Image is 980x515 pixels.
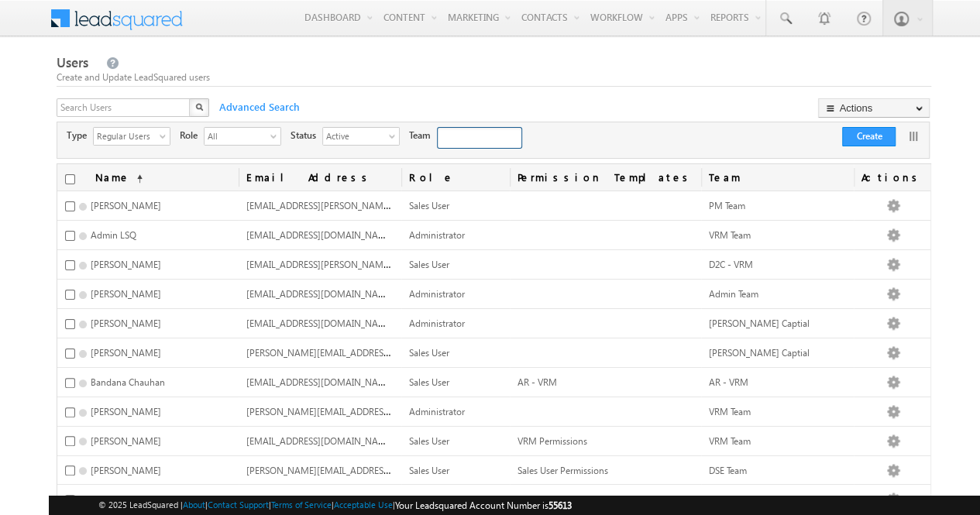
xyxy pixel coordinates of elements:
[57,98,191,117] input: Search Users
[409,129,437,142] span: Team
[180,129,204,142] span: Role
[409,200,449,211] span: Sales User
[246,287,394,300] span: [EMAIL_ADDRESS][DOMAIN_NAME]
[246,228,394,241] span: [EMAIL_ADDRESS][DOMAIN_NAME]
[205,128,268,143] span: All
[183,500,205,510] a: About
[709,347,810,359] span: [PERSON_NAME] Captial
[246,345,465,359] span: [PERSON_NAME][EMAIL_ADDRESS][DOMAIN_NAME]
[98,498,572,513] span: © 2025 LeadSquared | | | | |
[701,164,854,191] span: Team
[57,70,931,84] div: Create and Update LeadSquared users
[548,500,572,511] span: 55613
[409,465,449,476] span: Sales User
[518,376,557,388] span: AR - VRM
[842,127,896,146] button: Create
[94,128,157,143] span: Regular Users
[91,259,161,270] span: [PERSON_NAME]
[208,500,269,510] a: Contact Support
[246,434,394,447] span: [EMAIL_ADDRESS][DOMAIN_NAME]
[246,257,465,270] span: [EMAIL_ADDRESS][PERSON_NAME][DOMAIN_NAME]
[409,288,465,300] span: Administrator
[409,435,449,447] span: Sales User
[709,259,753,270] span: D2C - VRM
[709,435,751,447] span: VRM Team
[389,132,401,140] span: select
[709,493,758,505] span: Admin Team
[409,229,465,241] span: Administrator
[510,164,701,191] span: Permission Templates
[91,406,161,417] span: [PERSON_NAME]
[409,318,465,329] span: Administrator
[409,406,465,417] span: Administrator
[818,98,930,118] button: Actions
[709,406,751,417] span: VRM Team
[91,376,165,388] span: Bandana Chauhan
[57,53,88,71] span: Users
[409,376,449,388] span: Sales User
[395,500,572,511] span: Your Leadsquared Account Number is
[709,200,745,211] span: PM Team
[409,493,465,505] span: Administrator
[91,347,161,359] span: [PERSON_NAME]
[246,463,465,476] span: [PERSON_NAME][EMAIL_ADDRESS][DOMAIN_NAME]
[91,229,136,241] span: Admin LSQ
[67,129,93,142] span: Type
[91,435,161,447] span: [PERSON_NAME]
[211,100,304,114] span: Advanced Search
[401,164,510,191] a: Role
[709,376,748,388] span: AR - VRM
[91,493,161,505] span: [PERSON_NAME]
[91,200,161,211] span: [PERSON_NAME]
[246,316,394,329] span: [EMAIL_ADDRESS][DOMAIN_NAME]
[91,318,161,329] span: [PERSON_NAME]
[239,164,401,191] a: Email Address
[271,500,332,510] a: Terms of Service
[709,229,751,241] span: VRM Team
[130,173,143,185] span: (sorted ascending)
[518,465,608,476] span: Sales User Permissions
[195,103,203,111] img: Search
[323,128,387,143] span: Active
[160,132,172,140] span: select
[91,288,161,300] span: [PERSON_NAME]
[709,318,810,329] span: [PERSON_NAME] Captial
[709,465,747,476] span: DSE Team
[88,164,150,191] a: Name
[409,259,449,270] span: Sales User
[246,375,394,388] span: [EMAIL_ADDRESS][DOMAIN_NAME]
[246,198,465,211] span: [EMAIL_ADDRESS][PERSON_NAME][DOMAIN_NAME]
[270,132,283,140] span: select
[709,288,758,300] span: Admin Team
[518,435,587,447] span: VRM Permissions
[291,129,322,142] span: Status
[409,347,449,359] span: Sales User
[334,500,393,510] a: Acceptable Use
[246,404,535,417] span: [PERSON_NAME][EMAIL_ADDRESS][PERSON_NAME][DOMAIN_NAME]
[91,465,161,476] span: [PERSON_NAME]
[854,164,930,191] span: Actions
